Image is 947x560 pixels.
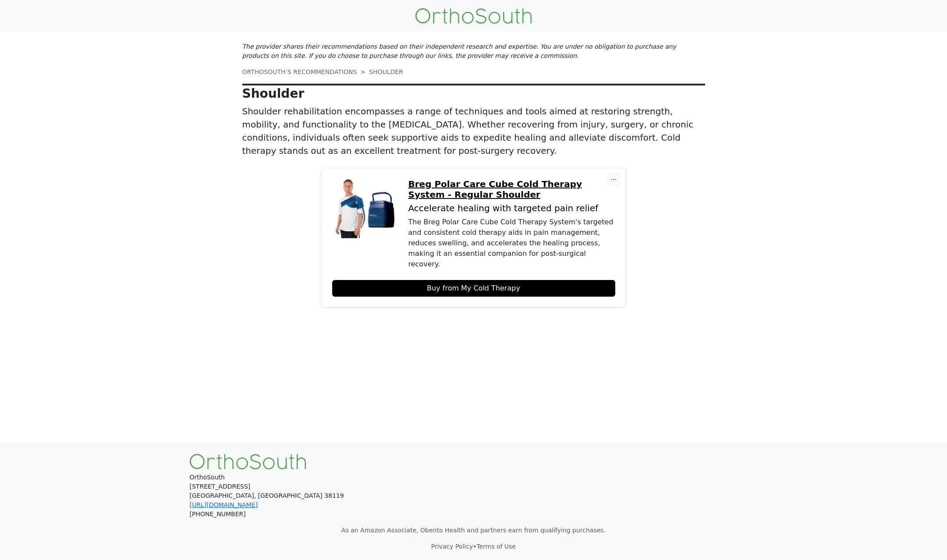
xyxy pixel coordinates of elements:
[190,454,306,469] img: OrthoSouth
[476,543,516,550] a: Terms of Use
[408,179,615,200] a: Breg Polar Care Cube Cold Therapy System - Regular Shoulder
[431,543,473,550] a: Privacy Policy
[190,473,758,519] p: OrthoSouth [STREET_ADDRESS] [GEOGRAPHIC_DATA], [GEOGRAPHIC_DATA] 38119 [PHONE_NUMBER]
[415,8,532,24] img: OrthoSouth
[242,68,357,75] a: ORTHOSOUTH’S RECOMMENDATIONS
[357,67,403,77] li: SHOULDER
[332,280,615,297] a: Buy from My Cold Therapy
[190,542,758,551] p: •
[408,203,615,213] p: Accelerate healing with targeted pain relief
[242,86,705,101] p: Shoulder
[332,179,398,245] img: Breg Polar Care Cube Cold Therapy System - Regular Shoulder
[242,42,705,60] p: The provider shares their recommendations based on their independent research and expertise. You ...
[190,526,758,535] p: As an Amazon Associate, Obento Health and partners earn from qualifying purchases.
[242,105,705,157] p: Shoulder rehabilitation encompasses a range of techniques and tools aimed at restoring strength, ...
[190,501,258,508] a: [URL][DOMAIN_NAME]
[408,217,615,269] div: The Breg Polar Care Cube Cold Therapy System's targeted and consistent cold therapy aids in pain ...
